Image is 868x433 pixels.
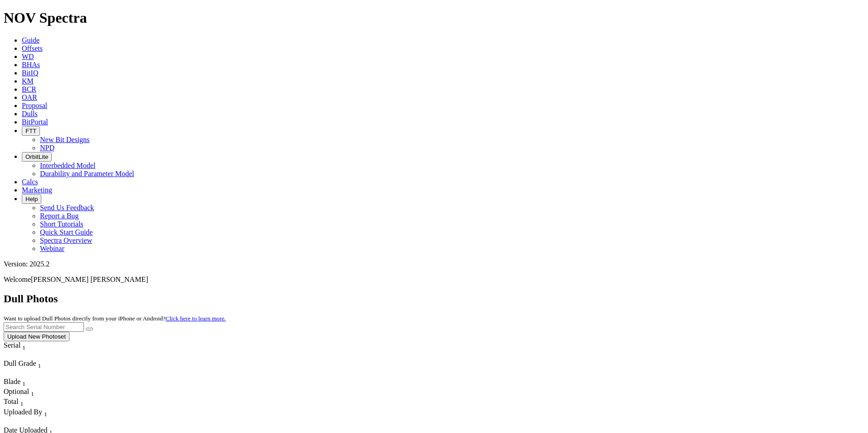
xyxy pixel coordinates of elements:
a: Dulls [22,110,38,118]
a: WD [22,53,34,60]
a: NPD [40,144,54,152]
div: Column Menu [4,418,89,426]
span: Sort None [44,408,47,416]
span: [PERSON_NAME] [PERSON_NAME] [31,276,148,283]
button: Help [22,194,41,204]
span: OrbitLite [25,153,48,160]
sub: 1 [22,380,25,387]
div: Column Menu [4,369,67,378]
input: Search Serial Number [4,322,84,332]
div: Version: 2025.2 [4,260,864,268]
a: BHAs [22,61,40,69]
button: FTT [22,126,40,136]
span: Sort None [38,359,41,367]
div: Optional Sort None [4,388,35,398]
a: Click here to learn more. [166,315,226,322]
small: Want to upload Dull Photos directly from your iPhone or Android? [4,315,226,322]
a: Offsets [22,44,43,52]
p: Welcome [4,276,864,284]
div: Sort None [4,359,67,378]
a: New Bit Designs [40,136,89,143]
div: Serial Sort None [4,341,42,351]
span: Uploaded By [4,408,42,416]
a: Interbedded Model [40,162,95,169]
div: Sort None [4,398,35,408]
h1: NOV Spectra [4,10,864,26]
span: Sort None [20,398,24,405]
sub: 1 [31,390,34,397]
sub: 1 [20,401,24,408]
span: FTT [25,128,36,134]
a: Proposal [22,102,47,109]
span: Serial [4,341,20,349]
button: OrbitLite [22,152,52,162]
div: Sort None [4,341,42,359]
span: Total [4,398,19,405]
span: Blade [4,378,20,385]
a: Guide [22,36,39,44]
a: Quick Start Guide [40,228,93,236]
div: Total Sort None [4,398,35,408]
a: Send Us Feedback [40,204,94,212]
sub: 1 [44,411,47,418]
a: OAR [22,93,37,101]
sub: 1 [38,362,41,369]
div: Blade Sort None [4,378,35,388]
span: Sort None [22,378,25,385]
a: Marketing [22,186,52,194]
span: Sort None [22,341,25,349]
span: Dull Grade [4,359,36,367]
div: Dull Grade Sort None [4,359,67,369]
a: Short Tutorials [40,220,84,228]
div: Column Menu [4,351,42,359]
a: Calcs [22,178,38,186]
a: BitPortal [22,118,48,126]
div: Sort None [4,378,35,388]
div: Sort None [4,408,89,426]
a: Webinar [40,245,64,252]
div: Uploaded By Sort None [4,408,89,418]
a: BitIQ [22,69,38,77]
span: Sort None [31,388,34,395]
div: Sort None [4,388,35,398]
a: KM [22,77,34,85]
sub: 1 [22,344,25,351]
a: BCR [22,85,36,93]
button: Upload New Photoset [4,332,69,341]
span: Optional [4,388,29,395]
span: Help [25,196,38,202]
a: Spectra Overview [40,236,92,244]
a: Durability and Parameter Model [40,170,134,177]
h2: Dull Photos [4,293,864,305]
a: Report a Bug [40,212,79,220]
